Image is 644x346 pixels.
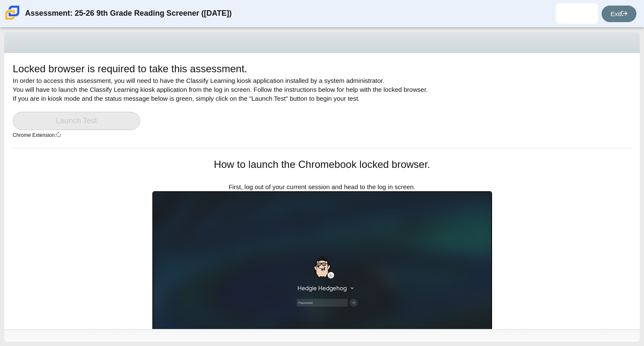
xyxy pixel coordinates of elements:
a: Exit [602,6,636,22]
small: Chrome Extension: [13,132,61,138]
div: In order to access this assessment, you will need to have the Classify Learning kiosk application... [13,62,631,148]
div: Assessment: 25-26 9th Grade Reading Screener ([DATE]) [25,3,232,24]
a: Carmen School of Science & Technology [3,16,21,23]
h1: How to launch the Chromebook locked browser. [152,157,492,172]
img: Carmen School of Science & Technology [3,4,21,22]
img: jaeannah.buford.WKNFVa [570,7,584,20]
a: Launch Test [13,112,140,130]
h1: Locked browser is required to take this assessment. [13,62,247,76]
